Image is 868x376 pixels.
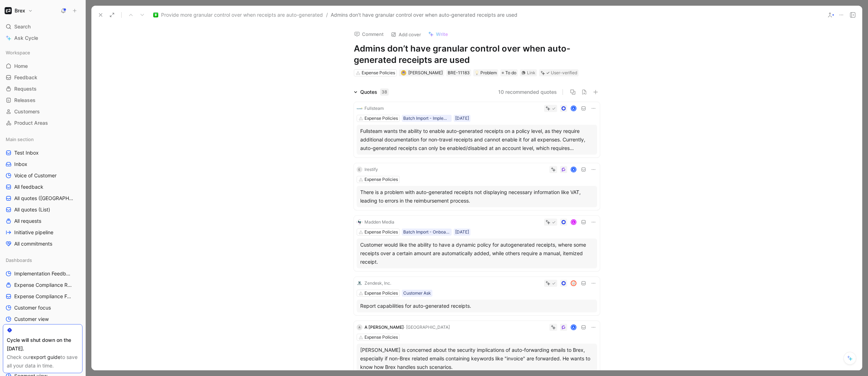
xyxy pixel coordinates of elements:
span: Inbox [14,161,27,168]
div: There is a problem with auto-generated receipts not displaying necessary information like VAT, le... [360,188,593,205]
a: Product Areas [3,118,82,128]
div: L [571,220,576,225]
a: Expense Compliance Requests [3,280,82,290]
div: Customer Ask [403,290,431,297]
div: Link [527,69,536,76]
span: Search [14,22,31,31]
a: Releases [3,95,82,106]
div: BRE-11183 [448,69,470,76]
div: Expense Policies [364,176,398,183]
a: export guide [31,354,60,360]
span: All requests [14,217,41,225]
div: Check our to save all your data in time. [7,353,79,370]
div: Batch Import - Implementation [403,115,450,122]
img: logo [357,280,362,286]
span: Product Areas [14,119,48,127]
img: ❇️ [153,12,158,17]
a: Customers [3,106,82,117]
img: 💡 [475,71,479,75]
div: Problem [475,69,497,76]
span: Requests [14,85,37,92]
a: Test Inbox [3,147,82,158]
div: A [571,106,576,111]
span: Feedback [14,74,37,81]
div: A [357,324,362,330]
div: Expense Policies [364,115,398,122]
span: Write [436,31,448,37]
div: Quotes [360,88,389,96]
span: Test Inbox [14,149,39,156]
a: Requests [3,84,82,94]
span: Releases [14,97,36,104]
span: Expense Compliance Feedback [14,293,74,300]
span: Main section [6,136,34,143]
span: A [PERSON_NAME] [364,324,404,330]
div: Main sectionTest InboxInboxVoice of CustomerAll feedbackAll quotes ([GEOGRAPHIC_DATA])All quotes ... [3,134,82,249]
span: All commitments [14,240,52,247]
span: Voice of Customer [14,172,57,179]
a: Feedback [3,72,82,83]
img: Brex [5,7,12,14]
img: logo [357,106,362,111]
a: All requests [3,216,82,226]
a: All commitments [3,238,82,249]
h1: Brex [15,7,25,14]
span: Home [14,63,28,70]
span: Customer focus [14,304,51,311]
a: Home [3,61,82,71]
button: Add cover [388,29,424,39]
span: Provide more granular control over when receipts are auto-generated [161,11,323,19]
div: To do [500,69,518,76]
span: / [326,11,328,19]
span: All feedback [14,183,43,190]
span: Initiative pipeline [14,229,53,236]
div: K [571,167,576,172]
div: E [357,167,362,172]
div: Fullsteam wants the ability to enable auto-generated receipts on a policy level, as they require ... [360,127,593,152]
a: Initiative pipeline [3,227,82,238]
div: A [571,325,576,330]
a: Implementation Feedback [3,268,82,279]
div: Expense Policies [364,290,398,297]
span: To do [505,69,516,76]
a: All quotes (List) [3,204,82,215]
div: Workspace [3,47,82,58]
span: Customer view [14,316,49,323]
button: 10 recommended quotes [498,88,557,96]
div: Dashboards [3,255,82,265]
img: avatar [571,281,576,286]
img: avatar [402,71,406,75]
div: Report capabilities for auto-generated receipts. [360,302,593,310]
a: All quotes ([GEOGRAPHIC_DATA]) [3,193,82,204]
a: Voice of Customer [3,170,82,181]
button: ❇️Provide more granular control over when receipts are auto-generated [151,11,325,19]
div: User-verified [551,69,577,76]
div: Batch Import - Onboarded Customer [403,229,450,236]
a: Ask Cycle [3,33,82,43]
div: 💡Problem [473,69,498,76]
div: Fullsteam [364,105,384,112]
a: Customer view [3,314,82,324]
span: Expense Compliance Requests [14,281,74,289]
button: Comment [351,29,387,39]
img: logo [357,219,362,225]
span: Customers [14,108,40,115]
span: Ask Cycle [14,34,38,42]
div: Irestify [364,166,378,173]
div: [DATE] [455,115,469,122]
span: · [GEOGRAPHIC_DATA] [404,324,450,330]
div: [DATE] [455,229,469,236]
div: [PERSON_NAME] is concerned about the security implications of auto-forwarding emails to Brex, esp... [360,346,593,371]
div: Customer would like the ability to have a dynamic policy for autogenerated receipts, where some r... [360,241,593,266]
div: Madden Media [364,219,394,226]
a: Customer focus [3,302,82,313]
a: Expense Compliance Feedback [3,291,82,302]
div: Zendesk, Inc. [364,280,391,287]
div: Expense Policies [364,334,398,341]
div: 38 [380,88,389,96]
div: Quotes38 [351,88,392,96]
div: Search [3,21,82,32]
div: Expense Policies [362,69,395,76]
a: All feedback [3,182,82,192]
span: Dashboards [6,257,32,264]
